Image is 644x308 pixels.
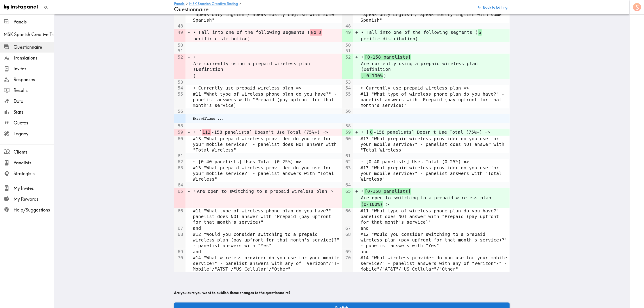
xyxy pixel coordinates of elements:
[176,123,183,129] pre: 58
[344,48,351,54] pre: 51
[361,232,509,248] pre: #12 "Would you consider switching to a prepaid wireless plan (pay upfront for that month's servic...
[361,91,509,108] pre: #11 "What type of wireless phone plan do you have?" - panelist answers with "Prepaid (pay upfront...
[344,232,351,237] pre: 68
[14,44,54,50] span: Questionnaire
[193,249,342,255] pre: and
[361,129,370,136] span: ◦ [
[176,79,183,85] pre: 53
[14,19,54,25] span: Panels
[344,42,351,48] pre: 50
[176,136,183,142] pre: 60
[344,129,351,135] pre: 59
[636,3,639,11] span: S
[193,117,223,120] pre: Expand 1 lines ...
[14,196,54,202] span: My Rewards
[361,73,383,79] span: , 0-100%
[176,232,183,237] pre: 68
[344,153,351,159] pre: 61
[344,30,351,35] pre: 49
[188,30,190,35] pre: -
[193,225,342,231] pre: and
[355,129,358,135] pre: +
[14,55,54,61] span: Translations
[344,182,351,188] pre: 64
[193,29,311,36] span: • Fall into one of the following segments (
[176,153,183,159] pre: 61
[176,249,183,255] pre: 69
[193,73,197,79] span: )
[361,136,509,153] pre: #13 "What prepaid wireless prov ider do you use for your mobile service?" - panelist does NOT ans...
[361,159,509,165] pre: ◦ [0-40 panelists] Uses Total (0-25%) =>
[193,165,342,182] pre: #13 "What prepaid wireless prov ider do you use for your mobile service?" - panelist answers with...
[344,255,351,261] pre: 70
[14,120,54,126] span: Quotes
[633,3,642,12] button: S
[14,87,54,94] span: Results
[193,208,342,225] pre: #11 "What type of wireless phone plan do you have?" - panelist does NOT answer with "Prepaid (pay...
[344,188,351,194] pre: 65
[202,129,211,136] span: 112
[361,201,383,208] span: (0-100%)
[310,29,322,36] span: No s
[4,31,54,38] span: MSK Spanish Creative Testing
[193,60,342,73] span: Are currently using a prepaid wireless plan (Definition
[193,129,202,136] span: ◦ [
[193,255,342,272] pre: #14 "What wireless provider do you use for your mobile service?" - panelist answers with any of "...
[361,208,509,225] pre: #11 "What type of wireless phone plan do you have?" - panelist does NOT answer with "Prepaid (pay...
[361,195,492,201] span: Are open to switching to a prepaid wireless plan
[174,2,185,6] a: Panels
[174,6,472,13] h4: Questionnaire
[370,129,373,136] span: 0
[344,79,351,85] pre: 53
[373,129,491,136] span: -158 panelists] Doesn't Use Total (75%+) =>
[176,208,183,214] pre: 66
[211,129,329,136] span: -158 panelists] Doesn't Use Total (75%+) =>
[344,208,351,214] pre: 66
[193,188,197,195] span: ◦
[14,185,54,191] span: My Invites
[355,54,358,60] pre: +
[478,29,482,36] span: S
[188,54,190,60] pre: -
[176,42,183,48] pre: 50
[193,36,251,42] span: pecific distribution)
[176,54,183,60] pre: 52
[174,290,291,295] b: Are you sure you want to publish these changes to the questionnaire?
[176,48,183,54] pre: 51
[383,73,387,79] span: )
[344,165,351,171] pre: 63
[361,165,509,182] pre: #13 "What prepaid wireless prov ider do you use for your mobile service?" - panelist answers with...
[361,249,509,255] pre: and
[344,123,351,129] pre: 58
[361,60,509,73] span: Are currently using a prepaid wireless plan (Definition
[193,85,342,91] pre: • Currently use prepaid wireless plan =>
[355,188,358,194] pre: +
[14,98,54,104] span: Data
[193,91,342,108] pre: #11 "What type of wireless phone plan do you have?" - panelist answers with "Prepaid (pay upfront...
[344,91,351,97] pre: 55
[189,2,238,6] a: MSK Spanish Creative Testing
[14,207,54,213] span: Help/Suggestions
[355,30,358,35] pre: +
[344,108,351,114] pre: 56
[328,188,334,195] span: =>
[176,30,183,35] pre: 49
[361,85,509,91] pre: • Currently use prepaid wireless plan =>
[344,159,351,165] pre: 62
[176,225,183,231] pre: 67
[361,188,364,195] span: ◦
[176,85,183,91] pre: 54
[193,159,342,165] pre: ◦ [0-40 panelists] Uses Total (0-25%) =>
[344,136,351,142] pre: 60
[361,225,509,231] pre: and
[361,255,509,272] pre: #14 "What wireless provider do you use for your mobile service?" - panelist answers with any of "...
[344,85,351,91] pre: 54
[188,129,190,135] pre: -
[193,136,342,153] pre: #13 "What prepaid wireless prov ider do you use for your mobile service?" - panelist does NOT ans...
[14,149,54,155] span: Clients
[361,36,419,42] span: pecific distribution)
[14,170,54,177] span: Strategists
[14,109,54,115] span: Stats
[176,188,183,194] pre: 65
[188,188,190,194] pre: -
